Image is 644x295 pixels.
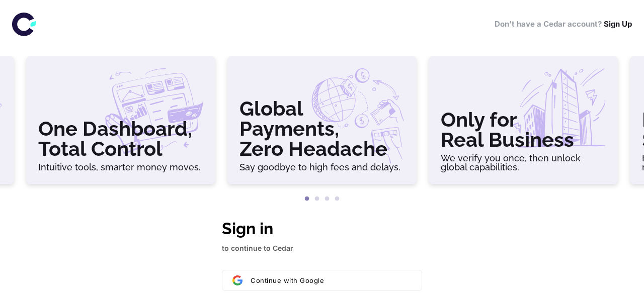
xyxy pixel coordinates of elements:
[38,163,203,172] h6: Intuitive tools, smarter money moves.
[332,194,342,204] button: 4
[251,276,324,284] span: Continue with Google
[222,217,422,241] h1: Sign in
[495,19,632,30] h6: Don’t have a Cedar account?
[239,163,405,172] h6: Say goodbye to high fees and delays.
[222,270,422,291] button: Sign in with GoogleContinue with Google
[441,110,606,150] h3: Only for Real Business
[441,154,606,172] h6: We verify you once, then unlock global capabilities.
[604,19,632,29] a: Sign Up
[232,275,243,285] img: Sign in with Google
[302,194,312,204] button: 1
[239,99,405,159] h3: Global Payments, Zero Headache
[222,243,422,254] p: to continue to Cedar
[322,194,332,204] button: 3
[38,119,203,159] h3: One Dashboard, Total Control
[312,194,322,204] button: 2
